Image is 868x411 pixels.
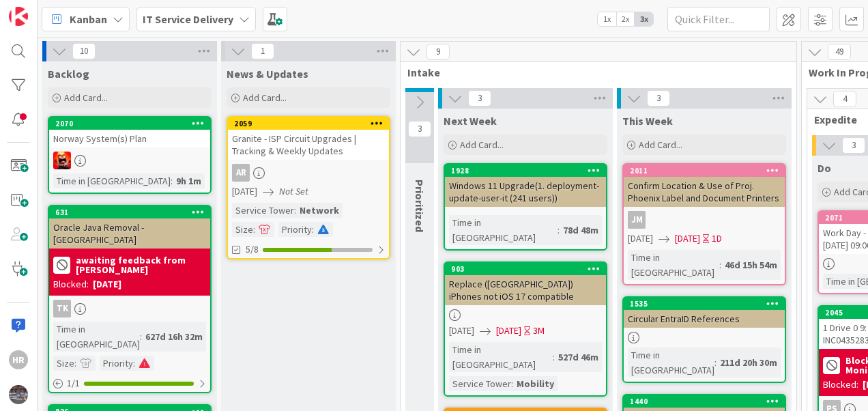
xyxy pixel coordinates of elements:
span: [DATE] [628,231,653,246]
div: 631Oracle Java Removal - [GEOGRAPHIC_DATA] [49,206,210,249]
div: 2070 [49,117,210,130]
span: 5/8 [246,242,259,257]
div: 46d 15h 54m [721,257,781,272]
div: Confirm Location & Use of Proj. Phoenix Label and Document Printers [624,177,785,207]
span: : [312,222,314,237]
div: Mobility [513,376,558,391]
span: : [294,203,296,218]
b: IT Service Delivery [143,12,233,26]
span: : [133,356,135,371]
span: Do [818,161,831,175]
div: 903 [451,264,606,274]
div: 211d 20h 30m [717,355,781,370]
span: 49 [828,44,851,60]
div: 2070Norway System(s) Plan [49,117,210,147]
span: : [511,376,513,391]
div: Size [53,356,74,371]
span: This Week [622,114,673,128]
span: 1x [598,12,616,26]
a: 1928Windows 11 Upgrade(1. deployment-update-user-it (241 users))Time in [GEOGRAPHIC_DATA]:78d 48m [444,163,607,251]
input: Quick Filter... [667,7,770,31]
span: : [714,355,717,370]
span: Add Card... [460,139,504,151]
div: TK [53,300,71,317]
div: 1928 [445,165,606,177]
div: Time in [GEOGRAPHIC_DATA] [449,342,553,372]
span: [DATE] [675,231,700,246]
span: Kanban [70,11,107,27]
img: Visit kanbanzone.com [9,7,28,26]
a: 2011Confirm Location & Use of Proj. Phoenix Label and Document PrintersJM[DATE][DATE]1DTime in [G... [622,163,786,285]
div: TK [49,300,210,317]
div: 2011 [630,166,785,175]
span: 3 [647,90,670,107]
div: 631 [55,208,210,217]
span: 10 [72,43,96,59]
div: 631 [49,206,210,218]
div: 1D [712,231,722,246]
div: 2011 [624,165,785,177]
div: Priority [100,356,133,371]
span: Next Week [444,114,497,128]
div: Norway System(s) Plan [49,130,210,147]
span: : [558,223,560,238]
div: VN [49,152,210,169]
span: 1 / 1 [67,376,80,391]
div: Network [296,203,343,218]
div: Priority [278,222,312,237]
span: 3 [842,137,865,154]
div: 1928Windows 11 Upgrade(1. deployment-update-user-it (241 users)) [445,165,606,207]
span: : [719,257,721,272]
div: 9h 1m [173,173,205,188]
div: 1440 [630,397,785,406]
span: : [140,329,142,344]
span: Backlog [48,67,89,81]
div: 2070 [55,119,210,128]
span: 2x [616,12,635,26]
a: 903Replace ([GEOGRAPHIC_DATA]) iPhones not iOS 17 compatible[DATE][DATE]3MTime in [GEOGRAPHIC_DAT... [444,261,607,397]
div: Service Tower [449,376,511,391]
a: 1535Circular EntraID ReferencesTime in [GEOGRAPHIC_DATA]:211d 20h 30m [622,296,786,383]
img: VN [53,152,71,169]
div: 2011Confirm Location & Use of Proj. Phoenix Label and Document Printers [624,165,785,207]
div: 1535 [630,299,785,309]
div: 903 [445,263,606,275]
span: : [253,222,255,237]
div: 1535Circular EntraID References [624,298,785,328]
span: Prioritized [413,180,426,232]
div: Time in [GEOGRAPHIC_DATA] [53,322,140,352]
div: AR [232,164,250,182]
div: 527d 46m [555,350,602,365]
a: 631Oracle Java Removal - [GEOGRAPHIC_DATA]awaiting feedback from [PERSON_NAME]Blocked:[DATE]TKTim... [48,205,212,393]
div: Blocked: [823,378,858,392]
div: HR [9,350,28,369]
span: : [553,350,555,365]
div: 1440 [624,395,785,408]
div: 627d 16h 32m [142,329,206,344]
span: 9 [426,44,450,60]
div: 903Replace ([GEOGRAPHIC_DATA]) iPhones not iOS 17 compatible [445,263,606,305]
div: AR [228,164,389,182]
span: 4 [833,91,856,107]
span: 3x [635,12,653,26]
div: Oracle Java Removal - [GEOGRAPHIC_DATA] [49,218,210,249]
div: Service Tower [232,203,294,218]
span: Add Card... [243,91,287,104]
img: avatar [9,385,28,404]
a: 2070Norway System(s) PlanVNTime in [GEOGRAPHIC_DATA]:9h 1m [48,116,212,194]
span: [DATE] [496,324,521,338]
div: Size [232,222,253,237]
div: 1928 [451,166,606,175]
div: Windows 11 Upgrade(1. deployment-update-user-it (241 users)) [445,177,606,207]
div: Replace ([GEOGRAPHIC_DATA]) iPhones not iOS 17 compatible [445,275,606,305]
div: 2059 [234,119,389,128]
i: Not Set [279,185,308,197]
div: 2059Granite - ISP Circuit Upgrades | Tracking & Weekly Updates [228,117,389,160]
span: [DATE] [449,324,474,338]
span: 3 [408,121,431,137]
span: Add Card... [639,139,682,151]
span: Intake [407,66,779,79]
div: Time in [GEOGRAPHIC_DATA] [628,348,714,378]
span: : [171,173,173,188]
div: Circular EntraID References [624,310,785,328]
